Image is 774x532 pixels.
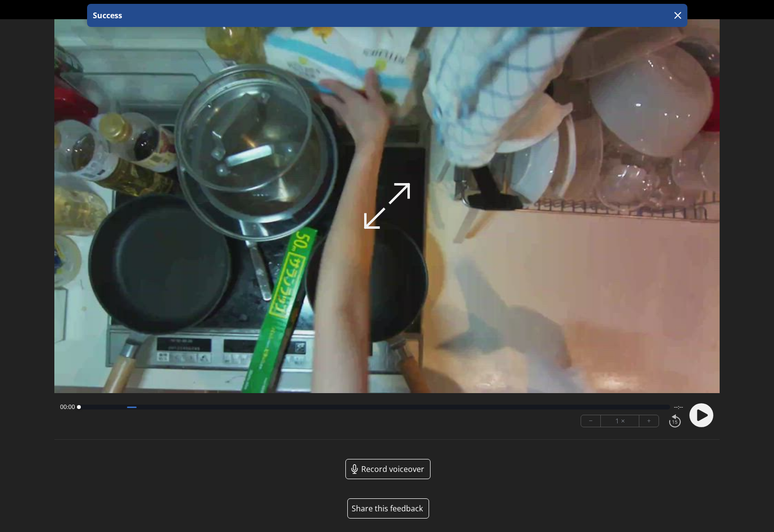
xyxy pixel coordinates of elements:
p: Success [91,10,122,21]
a: Record voiceover [345,459,431,479]
span: 00:00 [60,403,75,411]
button: − [581,415,601,427]
button: + [639,415,659,427]
div: 1 × [601,415,639,427]
span: Record voiceover [361,463,424,475]
button: Share this feedback [347,498,429,519]
a: 00:00:00 [369,3,406,17]
span: --:-- [674,403,683,411]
